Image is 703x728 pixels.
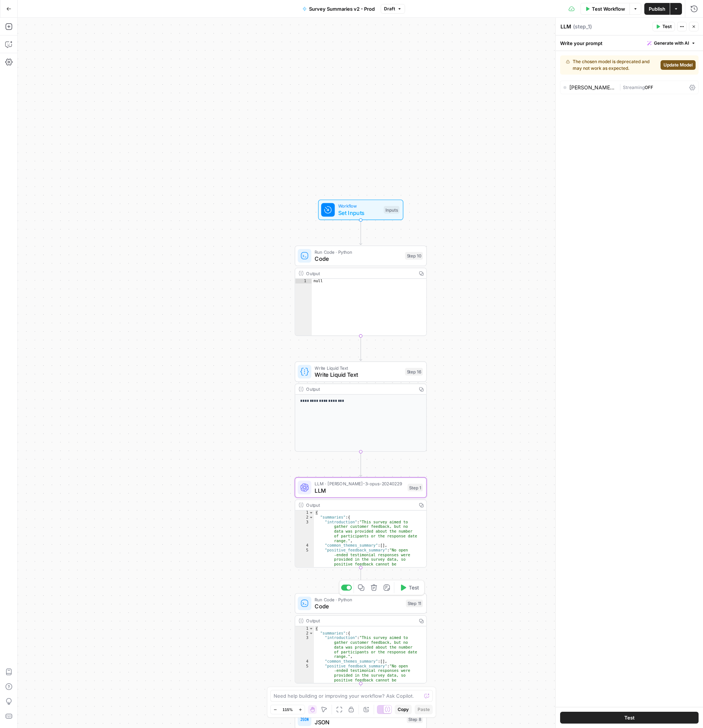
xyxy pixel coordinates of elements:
div: Output [306,618,414,624]
button: Paste [415,705,433,714]
span: LLM · [PERSON_NAME]-3-opus-20240229 [315,480,404,487]
button: Draft [381,4,405,14]
div: LLM · [PERSON_NAME]-3-opus-20240229LLMStep 1Output{ "summaries":{ "introduction":"This survey aim... [295,477,426,567]
span: Test [662,23,672,30]
div: 2 [295,631,314,636]
textarea: LLM [560,23,571,30]
span: Paste [418,706,430,713]
div: 1 [295,626,314,631]
span: OFF [645,85,653,90]
div: 4 [295,659,314,664]
div: 4 [295,543,314,548]
span: Code [315,254,401,263]
span: JSON [315,718,403,727]
div: Output [306,270,414,277]
div: Step 16 [405,368,423,376]
div: 1 [295,279,312,284]
span: Test [624,714,635,721]
span: Survey Summaries v2 - Prod [309,5,375,13]
div: 3 [295,520,314,543]
span: Write Liquid Text [315,365,401,371]
span: Set Inputs [338,209,380,217]
button: Test Workflow [580,3,630,15]
div: 2 [295,515,314,520]
div: Write your prompt [556,35,703,51]
button: Publish [644,3,670,15]
div: The chosen model is deprecated and may not work as expected. [566,58,658,72]
g: Edge from step_16 to step_1 [360,452,362,476]
span: Workflow [338,202,380,209]
span: Toggle code folding, rows 1 through 14 [309,626,313,631]
button: Test [560,712,699,724]
div: 3 [295,636,314,659]
span: Update Model [663,62,693,68]
div: Step 8 [407,715,423,723]
span: Run Code · Python [315,249,401,255]
span: ( step_1 ) [573,23,592,30]
div: Output [306,502,414,508]
span: Generate with AI [654,40,689,47]
div: Run Code · PythonCodeStep 10Outputnull [295,246,426,336]
div: 5 [295,548,314,571]
g: Edge from start to step_10 [360,220,362,245]
span: Test [409,584,419,592]
div: WorkflowSet InputsInputs [295,199,426,220]
button: Test [652,22,675,31]
span: Toggle code folding, rows 2 through 13 [309,631,313,636]
button: Update Model [661,60,696,70]
span: Code [315,602,402,611]
span: Toggle code folding, rows 2 through 13 [309,515,313,520]
button: Copy [395,705,412,714]
div: Output [306,386,414,392]
div: 5 [295,664,314,687]
span: | [619,83,623,90]
span: Streaming [623,85,645,90]
button: Survey Summaries v2 - Prod [298,3,379,15]
button: Test [396,582,422,593]
span: 115% [282,707,293,712]
div: Inputs [384,206,399,214]
span: Run Code · Python [315,596,402,603]
span: Toggle code folding, rows 1 through 14 [309,510,313,515]
div: Run Code · PythonCodeStep 11TestOutput{ "summaries":{ "introduction":"This survey aimed to gather... [295,593,426,683]
div: Step 10 [405,252,423,260]
span: Write Liquid Text [315,370,401,379]
span: Draft [384,6,395,12]
div: Step 1 [408,484,423,492]
div: [PERSON_NAME]-3-opus-20240229 [569,85,616,90]
div: 1 [295,510,314,515]
span: Test Workflow [592,5,625,13]
span: Publish [649,5,665,13]
span: Copy [398,706,409,713]
span: LLM [315,486,404,495]
div: Step 11 [406,599,423,607]
g: Edge from step_10 to step_16 [360,336,362,360]
button: Generate with AI [644,38,699,48]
